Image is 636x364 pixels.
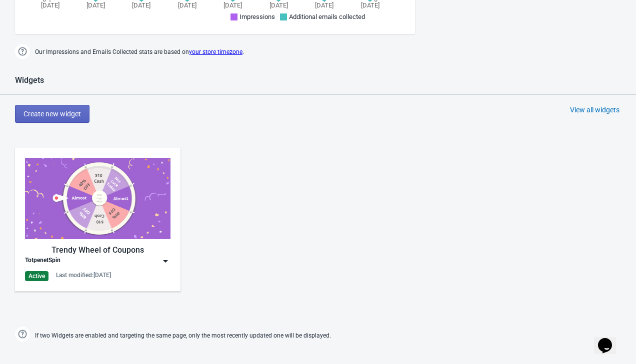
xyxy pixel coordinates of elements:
div: Last modified: [DATE] [56,271,111,279]
img: trendy_game.png [25,158,170,239]
tspan: [DATE] [315,1,333,9]
a: your store timezone [189,48,242,55]
div: Trendy Wheel of Coupons [25,244,170,256]
tspan: [DATE] [41,1,59,9]
tspan: [DATE] [361,1,379,9]
tspan: [DATE] [269,1,288,9]
tspan: [DATE] [223,1,242,9]
span: If two Widgets are enabled and targeting the same page, only the most recently updated one will b... [35,328,331,344]
tspan: [DATE] [132,1,150,9]
button: Create new widget [15,105,89,123]
tspan: [DATE] [178,1,196,9]
img: help.png [15,327,30,342]
span: Create new widget [23,110,81,118]
span: Impressions [239,13,275,20]
img: help.png [15,44,30,59]
img: dropdown.png [160,256,170,266]
div: View all widgets [570,105,619,115]
div: TotpenetSpin [25,256,60,266]
tspan: [DATE] [86,1,105,9]
span: Additional emails collected [289,13,365,20]
iframe: chat widget [594,324,626,354]
span: Our Impressions and Emails Collected stats are based on . [35,44,244,60]
div: Active [25,271,48,281]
